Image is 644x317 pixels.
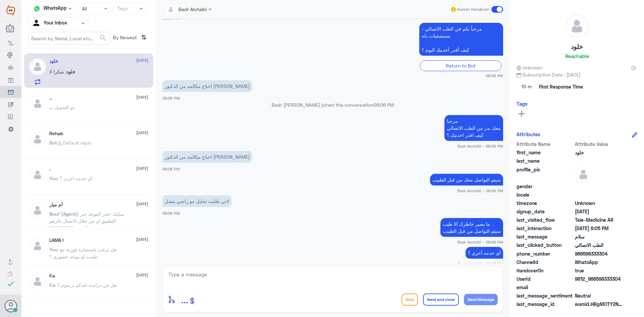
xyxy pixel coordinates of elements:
[57,175,93,181] span: : اي خدمه اخرى ؟
[136,57,148,63] span: [DATE]
[571,43,583,51] h5: خلود
[517,183,574,190] span: gender
[517,301,574,308] span: last_message_id
[136,236,148,243] span: [DATE]
[136,130,148,136] span: [DATE]
[566,15,588,38] img: defaultAdmin.png
[517,242,574,249] span: last_clicked_button
[6,5,15,16] img: Widebot Logo
[162,80,252,92] p: 13/9/2025, 6:05 PM
[517,267,574,274] span: HandoverOn
[181,292,188,307] button: ...
[4,300,17,312] button: Avatar
[29,237,46,254] img: defaultAdmin.png
[7,280,15,288] i: check
[49,69,66,74] span: : شكرا لا
[423,294,459,306] button: Send and close
[517,225,574,232] span: last_interaction
[575,191,624,198] span: null
[575,183,624,190] span: null
[49,166,51,172] h5: .
[458,261,503,267] span: Badr Alotaibi - 06:07 PM
[517,141,574,148] span: Attribute Name
[162,96,180,100] span: 06:05 PM
[517,250,574,257] span: phone_number
[486,73,503,78] span: 06:05 PM
[49,175,57,181] span: You
[517,191,574,198] span: locale
[55,282,116,288] span: : هل في دراسة عندكم برسوم ؟
[49,131,63,137] h5: Rehab
[565,53,589,59] h6: Reachable
[575,208,624,215] span: 2024-11-18T07:19:21.206Z
[110,32,139,45] span: By Newest
[32,4,42,14] img: whatsapp.png
[458,188,503,194] span: Badr Alotaibi - 06:06 PM
[575,216,624,223] span: Tele-Medicine AR
[575,275,624,282] span: 9812_966598333304
[162,16,180,20] span: 06:05 PM
[575,267,624,274] span: true
[49,140,57,146] span: Bot
[401,294,418,306] button: Drop
[575,301,624,308] span: wamid.HBgMOTY2NTk4MzMzMzA0FQIAEhgUM0EzREE4MERDRjEzNDlDMkQwNUMA
[49,58,58,64] h5: خلود
[49,202,63,208] h5: أم ميار
[29,95,46,112] img: defaultAdmin.png
[29,131,46,148] img: defaultAdmin.png
[517,216,574,223] span: last_visited_flow
[575,250,624,257] span: 966598333304
[575,200,624,207] span: Unknown
[116,5,128,13] div: Tags
[99,33,107,44] button: search
[136,165,148,171] span: [DATE]
[32,18,42,29] img: yourInbox.svg
[29,58,46,75] img: defaultAdmin.png
[162,211,180,215] span: 06:06 PM
[49,247,57,252] span: You
[517,200,574,207] span: timezone
[517,101,528,107] h6: Tags
[517,149,574,156] span: first_name
[517,157,574,164] span: last_name
[136,201,148,207] span: [DATE]
[575,284,624,291] span: null
[466,247,503,259] p: 13/9/2025, 6:07 PM
[517,284,574,291] span: email
[575,166,592,183] img: defaultAdmin.png
[517,275,574,282] span: UserId
[49,282,55,288] span: F.a
[49,237,64,243] h5: LAMA !
[136,94,148,100] span: [DATE]
[29,32,110,44] input: Search by Name, Local etc…
[430,174,503,186] p: 13/9/2025, 6:06 PM
[517,166,574,181] span: profile_pic
[517,259,574,266] span: ChannelId
[575,259,624,266] span: 2
[458,143,503,149] span: Badr Alotaibi - 06:06 PM
[181,293,188,305] span: ...
[99,34,107,42] span: search
[575,149,624,156] span: خلود
[162,151,252,163] p: 13/9/2025, 6:06 PM
[49,273,55,279] h5: F.a
[517,233,574,240] span: last_message
[575,141,624,148] span: Attribute Value
[575,292,624,299] span: 0
[49,211,124,231] span: : يمكنك حجز الموعد عبر التطبيق او من خلال الاتصال بالرقم الموحد 920012222
[517,64,543,71] span: Unknown
[136,272,148,278] span: [DATE]
[575,225,624,232] span: 2025-09-13T15:05:10.584Z
[458,239,503,245] span: Badr Alotaibi - 06:06 PM
[49,104,52,110] span: ..
[457,6,489,12] span: Human Handover
[49,211,78,217] span: Nouf (Agent)
[517,131,540,137] h6: Attributes
[49,247,116,259] span: : هل ترغب باستشارة فورية مع طبيب او موعد حضوري ؟
[420,60,501,71] div: Return to Bot
[517,81,537,93] span: 10 m
[29,166,46,183] img: defaultAdmin.png
[419,23,503,56] p: 13/9/2025, 6:05 PM
[539,83,583,90] span: First Response Time
[162,167,180,171] span: 06:06 PM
